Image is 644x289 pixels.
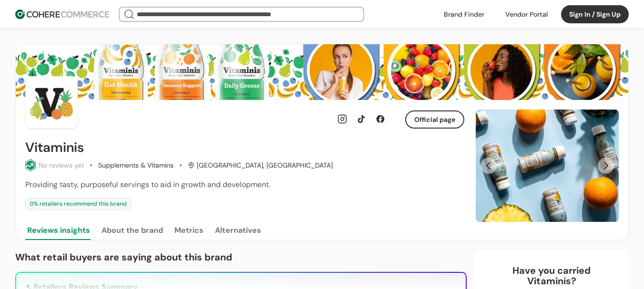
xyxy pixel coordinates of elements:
[476,110,619,222] img: Slide 0
[484,265,619,286] div: Have you carried
[15,250,467,264] p: What retail buyers are saying about this brand
[25,198,131,209] div: 0 % retailers recommend this brand
[188,160,333,170] div: [GEOGRAPHIC_DATA], [GEOGRAPHIC_DATA]
[25,140,84,155] h2: Vitaminis
[25,221,92,240] button: Reviews insights
[25,179,270,189] span: Providing tasty, purposeful servings to aid in growth and development.
[39,160,84,170] div: No reviews yet
[100,221,165,240] button: About the brand
[484,276,619,286] p: Vitaminis ?
[405,110,464,129] button: Official page
[480,158,497,174] button: Previous Slide
[15,10,109,19] img: Cohere Logo
[213,221,263,240] button: Alternatives
[476,110,619,222] div: Slide 1
[561,5,629,23] button: Sign In / Sign Up
[598,158,614,174] button: Next Slide
[173,221,205,240] button: Metrics
[476,110,619,222] div: Carousel
[25,76,78,129] img: Brand Photo
[98,160,174,170] div: Supplements & Vitamins
[16,44,628,100] img: Brand cover image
